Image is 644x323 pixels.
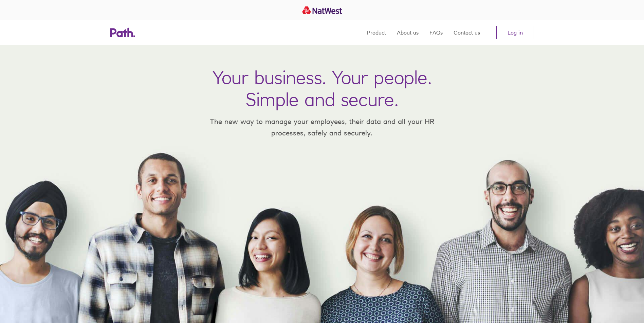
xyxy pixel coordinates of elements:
h1: Your business. Your people. Simple and secure. [213,66,432,110]
a: Log in [496,26,534,39]
a: Contact us [454,20,480,45]
a: About us [397,20,419,45]
p: The new way to manage your employees, their data and all your HR processes, safely and securely. [200,116,444,138]
a: Product [367,20,386,45]
a: FAQs [429,20,443,45]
